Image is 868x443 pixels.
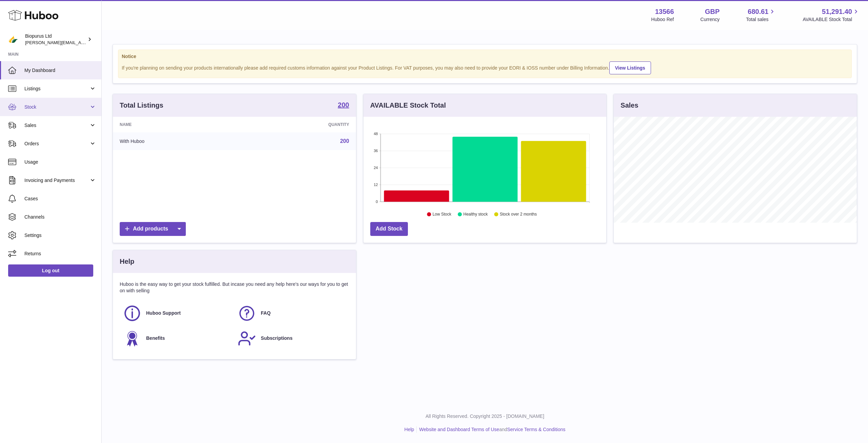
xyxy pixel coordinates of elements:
[655,7,674,16] strong: 13566
[370,101,446,110] h3: AVAILABLE Stock Total
[107,413,863,420] p: All Rights Reserved. Copyright 2025 - [DOMAIN_NAME]
[419,427,499,432] a: Website and Dashboard Terms of Use
[146,335,165,342] span: Benefits
[238,329,346,348] a: Subscriptions
[24,67,96,74] span: My Dashboard
[24,232,96,239] span: Settings
[701,16,720,23] div: Currency
[433,212,452,217] text: Low Stock
[374,149,378,153] text: 36
[370,222,408,236] a: Add Stock
[120,101,163,110] h3: Total Listings
[24,86,89,92] span: Listings
[803,16,860,23] span: AVAILABLE Stock Total
[609,61,651,74] a: View Listings
[261,310,271,316] span: FAQ
[651,16,674,23] div: Huboo Ref
[746,16,776,23] span: Total sales
[340,138,349,144] a: 200
[500,212,537,217] text: Stock over 2 months
[120,281,349,294] p: Huboo is the easy way to get your stock fulfilled. But incase you need any help here's our ways f...
[8,264,93,277] a: Log out
[25,40,136,45] span: [PERSON_NAME][EMAIL_ADDRESS][DOMAIN_NAME]
[803,7,860,23] a: 51,291.40 AVAILABLE Stock Total
[25,33,86,46] div: Biopurus Ltd
[374,166,378,170] text: 24
[746,7,776,23] a: 680.61 Total sales
[146,310,181,316] span: Huboo Support
[24,214,96,220] span: Channels
[24,141,89,147] span: Orders
[113,132,241,150] td: With Huboo
[122,60,848,74] div: If you're planning on sending your products internationally please add required customs informati...
[374,132,378,136] text: 48
[374,183,378,187] text: 12
[405,427,414,432] a: Help
[24,159,96,165] span: Usage
[24,122,89,129] span: Sales
[507,427,566,432] a: Service Terms & Conditions
[24,251,96,257] span: Returns
[822,7,852,16] span: 51,291.40
[620,101,638,110] h3: Sales
[748,7,768,16] span: 680.61
[463,212,488,217] text: Healthy stock
[123,304,231,322] a: Huboo Support
[122,53,848,60] strong: Notice
[261,335,292,342] span: Subscriptions
[338,101,349,108] strong: 200
[241,117,356,132] th: Quantity
[417,426,565,433] li: and
[8,34,18,44] img: peter@biopurus.co.uk
[120,222,186,236] a: Add products
[238,304,346,322] a: FAQ
[24,104,89,110] span: Stock
[705,7,719,16] strong: GBP
[24,177,89,184] span: Invoicing and Payments
[338,101,349,110] a: 200
[24,196,96,202] span: Cases
[123,329,231,348] a: Benefits
[113,117,241,132] th: Name
[120,257,134,266] h3: Help
[376,200,378,204] text: 0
